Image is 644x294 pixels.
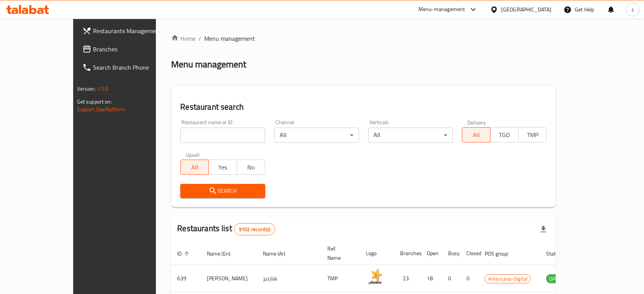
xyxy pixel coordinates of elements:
th: Closed [460,242,479,265]
td: 639 [171,265,201,292]
label: Upsell [186,152,200,157]
span: Restaurants Management [93,26,175,35]
span: POS group [485,249,518,258]
a: Restaurants Management [76,22,181,40]
label: Delivery [467,120,486,125]
span: Branches [93,45,175,54]
span: 1.0.0 [97,84,109,94]
span: Version: [77,84,96,94]
span: All [465,129,487,141]
input: Search for restaurant name or ID.. [180,128,265,143]
button: Search [180,184,265,198]
span: No [240,162,262,173]
div: Export file [534,220,553,238]
button: Yes [208,160,237,175]
a: Support.OpsPlatform [77,104,125,114]
span: Get support on: [77,97,112,107]
span: Name (En) [207,249,240,258]
td: 23 [394,265,421,292]
td: [PERSON_NAME] [201,265,257,292]
button: All [180,160,209,175]
span: Name (Ar) [263,249,295,258]
span: Americana-Digital [485,275,530,283]
button: No [237,160,265,175]
button: TGO [490,127,519,142]
span: Status [546,249,571,258]
span: Ref. Name [327,244,351,262]
h2: Restaurants list [177,223,275,235]
td: 0 [442,265,460,292]
button: TMP [518,127,547,142]
td: 0 [460,265,479,292]
span: z [631,5,634,14]
span: Yes [212,162,234,173]
a: Home [171,34,195,43]
th: Logo [360,242,394,265]
div: OPEN [546,274,565,283]
th: Branches [394,242,421,265]
h2: Restaurant search [180,101,546,113]
td: هارديز [257,265,321,292]
button: All [462,127,490,142]
span: Search Branch Phone [93,63,175,72]
div: [GEOGRAPHIC_DATA] [501,5,551,14]
a: Search Branch Phone [76,58,181,77]
div: All [274,128,359,143]
li: / [199,34,201,43]
span: TGO [493,129,516,141]
div: All [368,128,453,143]
span: ID [177,249,192,258]
td: 18 [421,265,442,292]
th: Busy [442,242,460,265]
span: Menu management [204,34,255,43]
th: Open [421,242,442,265]
span: 9102 record(s) [234,226,275,233]
h2: Menu management [171,58,246,70]
span: TMP [522,129,544,141]
span: Search [186,186,259,196]
div: Menu-management [418,5,465,14]
a: Branches [76,40,181,58]
span: All [184,162,206,173]
div: Total records count [234,223,275,235]
td: TMP [321,265,360,292]
span: OPEN [546,275,565,283]
img: Hardee's [366,267,385,286]
nav: breadcrumb [171,34,556,43]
